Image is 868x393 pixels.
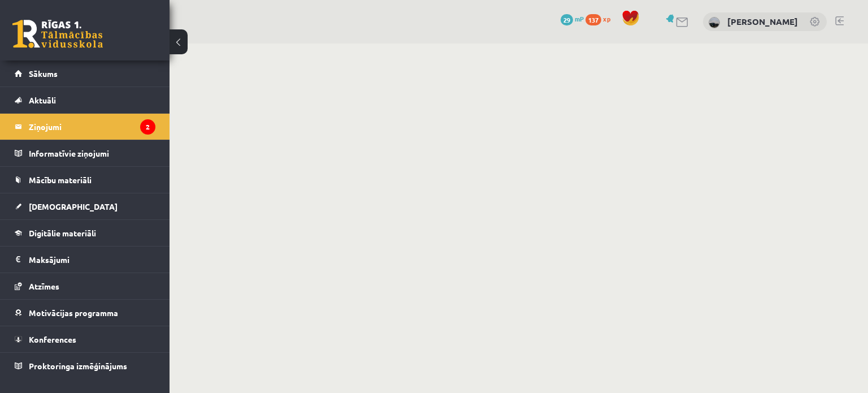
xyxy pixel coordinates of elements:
span: Proktoringa izmēģinājums [29,361,127,371]
img: Haralds Zemišs [709,17,720,28]
span: Motivācijas programma [29,308,118,318]
a: Ziņojumi2 [15,114,155,140]
a: Informatīvie ziņojumi [15,140,155,166]
legend: Ziņojumi [29,114,155,140]
a: 137 xp [585,14,616,23]
a: Digitālie materiāli [15,220,155,246]
legend: Informatīvie ziņojumi [29,140,155,166]
a: [PERSON_NAME] [727,16,798,27]
span: 29 [561,14,573,25]
span: xp [603,14,610,23]
a: Motivācijas programma [15,300,155,326]
span: Atzīmes [29,281,59,291]
span: mP [575,14,584,23]
a: Maksājumi [15,247,155,273]
i: 2 [140,119,155,135]
a: Aktuāli [15,87,155,113]
a: Proktoringa izmēģinājums [15,353,155,379]
a: 29 mP [561,14,584,23]
a: [DEMOGRAPHIC_DATA] [15,193,155,219]
span: Konferences [29,334,76,344]
a: Atzīmes [15,273,155,299]
span: Digitālie materiāli [29,228,96,238]
span: Sākums [29,68,58,79]
span: Mācību materiāli [29,175,92,185]
span: Aktuāli [29,95,56,105]
a: Mācību materiāli [15,167,155,193]
legend: Maksājumi [29,247,155,273]
span: 137 [585,14,601,25]
a: Konferences [15,326,155,352]
span: [DEMOGRAPHIC_DATA] [29,201,118,211]
a: Sākums [15,61,155,87]
a: Rīgas 1. Tālmācības vidusskola [12,20,103,48]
